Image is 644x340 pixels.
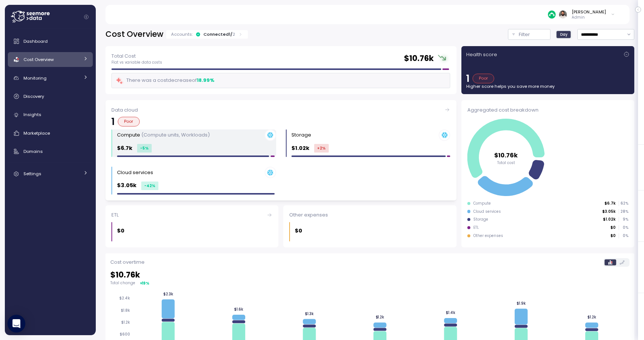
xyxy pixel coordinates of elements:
div: Open Intercom Messenger [7,315,25,333]
button: Filter [508,29,550,40]
p: 1 [466,74,470,83]
h2: $ 10.76k [404,53,434,64]
p: Cost overtime [110,259,145,266]
div: Aggregated cost breakdown [467,106,628,114]
span: Dashboard [23,38,48,44]
tspan: $1.4k [447,310,457,315]
p: Flat vs variable data costs [111,60,162,65]
p: 9 % [619,217,628,222]
div: ETL [473,225,479,230]
p: $1.02k [603,217,616,222]
h2: Cost Overview [105,29,163,40]
span: Insights [23,112,41,118]
p: Health score [466,51,497,58]
a: Domains [8,144,93,159]
p: $0 [610,225,616,230]
div: Compute [473,201,491,206]
a: Insights [8,108,93,122]
p: $3.05k [602,209,616,214]
tspan: $1.9k [518,301,527,306]
p: 1 [111,117,115,126]
span: Domains [23,148,43,154]
p: $6.7k [117,144,132,153]
div: Poor [473,74,495,83]
p: 0 % [619,233,628,238]
p: $0 [117,227,124,235]
a: ETL$0 [105,205,278,247]
div: Data cloud [111,106,450,114]
a: Discovery [8,89,93,104]
tspan: $1.2k [121,320,130,325]
tspan: $2.4k [119,296,130,301]
p: 28 % [619,209,628,214]
div: Compute [117,131,210,139]
p: Admin [572,15,606,20]
a: Monitoring [8,71,93,86]
div: Storage [291,131,311,139]
div: Connected 1 / [203,31,235,37]
tspan: $1.8k [121,308,130,313]
button: Collapse navigation [82,14,91,20]
div: 19 % [142,280,149,286]
span: Cost Overview [23,57,54,62]
p: Higher score helps you save more money [466,83,629,89]
tspan: $600 [120,332,130,337]
a: Marketplace [8,126,93,141]
p: Accounts: [171,31,193,37]
tspan: $1.2k [589,315,598,320]
a: Dashboard [8,34,93,49]
div: 18.99 % [197,77,214,84]
p: $0 [295,227,302,235]
a: Cost Overview [8,52,93,67]
img: 687cba7b7af778e9efcde14e.PNG [548,10,556,18]
div: Cloud services [473,209,501,214]
p: $6.7k [604,201,616,206]
tspan: Total cost [497,160,515,165]
div: There was a cost decrease of [116,76,214,85]
p: Total change [110,280,135,286]
div: Cloud services [117,169,153,176]
span: Discovery [23,93,44,99]
span: Monitoring [23,75,47,81]
img: ACg8ocLskjvUhBDgxtSFCRx4ztb74ewwa1VrVEuDBD_Ho1mrTsQB-QE=s96-c [559,10,567,18]
p: 62 % [619,201,628,206]
div: +2 % [314,144,329,153]
p: $1.02k [291,144,309,153]
div: -5 % [137,144,152,153]
p: 0 % [619,225,628,230]
a: Data cloud1PoorCompute (Compute units, Workloads)$6.7k-5%Storage $1.02k+2%Cloud services $3.05k-42% [105,100,457,201]
tspan: $2.3k [163,292,173,296]
h2: $ 10.76k [110,270,629,280]
a: Settings [8,166,93,181]
div: Accounts:Connected1/2 [166,30,248,39]
div: Poor [118,117,140,126]
p: $0 [610,233,616,238]
div: Storage [473,217,488,222]
div: -42 % [141,182,158,190]
span: Settings [23,171,41,177]
span: Day [560,32,568,37]
div: ▾ [140,280,149,286]
div: Other expenses [289,211,450,219]
p: $3.05k [117,181,136,190]
span: Marketplace [23,130,50,136]
div: Other expenses [473,233,503,238]
p: Filter [519,31,530,38]
p: Total Cost [111,52,162,60]
tspan: $10.76k [494,151,518,159]
tspan: $1.3k [306,311,315,316]
p: (Compute units, Workloads) [141,131,210,138]
div: ETL [111,211,272,219]
div: [PERSON_NAME] [572,9,606,15]
tspan: $1.2k [376,315,385,320]
tspan: $1.6k [234,307,244,312]
p: 2 [233,31,235,37]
